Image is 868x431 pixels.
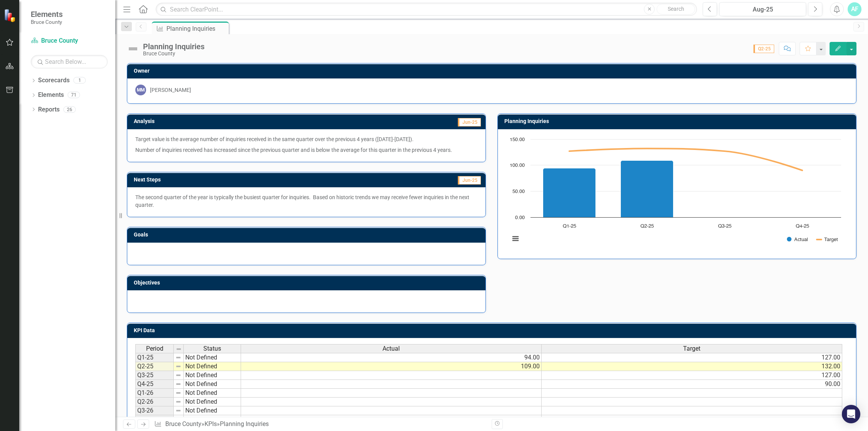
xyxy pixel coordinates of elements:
[543,139,803,218] g: Actual, series 1 of 2. Bar series with 4 bars.
[668,6,684,12] span: Search
[515,215,525,220] text: 0.00
[506,135,848,251] div: Chart. Highcharts interactive chart.
[640,224,654,229] text: Q2-25
[175,372,181,378] img: 8DAGhfEEPCf229AAAAAElFTkSuQmCC
[175,381,181,387] img: 8DAGhfEEPCf229AAAAAElFTkSuQmCC
[38,105,60,114] a: Reports
[506,135,845,251] svg: Interactive chart
[31,19,63,25] small: Bruce County
[719,2,806,16] button: Aug-25
[31,10,63,19] span: Elements
[38,91,64,100] a: Elements
[175,408,181,414] img: 8DAGhfEEPCf229AAAAAElFTkSuQmCC
[510,137,525,142] text: 150.00
[543,168,596,217] path: Q1-25, 94. Actual.
[143,42,205,51] div: Planning Inquiries
[753,45,774,53] span: Q2-25
[683,345,700,352] span: Target
[175,354,181,361] img: 8DAGhfEEPCf229AAAAAElFTkSuQmCC
[38,76,70,85] a: Scorecards
[542,362,842,371] td: 132.00
[156,3,697,16] input: Search ClearPoint...
[175,416,181,423] img: 8DAGhfEEPCf229AAAAAElFTkSuQmCC
[563,224,576,229] text: Q1-25
[134,232,482,238] h3: Goals
[135,389,174,398] td: Q1-26
[135,406,174,415] td: Q3-26
[134,280,482,286] h3: Objectives
[184,380,241,389] td: Not Defined
[135,135,477,145] p: Target value is the average number of inquiries received in the same quarter over the previous 4 ...
[184,371,241,380] td: Not Defined
[382,345,400,352] span: Actual
[143,51,205,57] div: Bruce County
[621,160,673,217] path: Q2-25, 109. Actual.
[510,233,521,244] button: View chart menu, Chart
[203,345,221,352] span: Status
[135,398,174,406] td: Q2-26
[4,9,17,22] img: ClearPoint Strategy
[134,328,852,333] h3: KPI Data
[848,2,861,16] button: AF
[542,353,842,362] td: 127.00
[31,37,108,45] a: Bruce County
[510,163,525,168] text: 100.00
[135,145,477,154] p: Number of inquiries received has increased since the previous quarter and is below the average fo...
[184,389,241,398] td: Not Defined
[817,236,838,242] button: Show Target
[184,362,241,371] td: Not Defined
[458,176,481,185] span: Jun-25
[657,4,695,15] button: Search
[184,406,241,415] td: Not Defined
[241,362,542,371] td: 109.00
[154,420,486,429] div: » »
[175,390,181,396] img: 8DAGhfEEPCf229AAAAAElFTkSuQmCC
[134,118,296,124] h3: Analysis
[135,362,174,371] td: Q2-25
[166,24,227,33] div: Planning Inquiries
[73,77,86,84] div: 1
[165,420,201,428] a: Bruce County
[135,193,477,209] p: The second quarter of the year is typically the busiest quarter for inquiries. Based on historic ...
[135,85,146,95] div: MM
[787,236,808,242] button: Show Actual
[205,420,217,428] a: KPIs
[135,380,174,389] td: Q4-25
[796,224,809,229] text: Q4-25
[512,189,525,194] text: 50.00
[135,371,174,380] td: Q3-25
[241,353,542,362] td: 94.00
[718,224,732,229] text: Q3-25
[150,86,191,94] div: [PERSON_NAME]
[127,43,139,55] img: Not Defined
[184,415,241,424] td: Not Defined
[175,363,181,369] img: 8DAGhfEEPCf229AAAAAElFTkSuQmCC
[63,106,76,113] div: 26
[184,398,241,406] td: Not Defined
[134,68,852,74] h3: Owner
[176,346,182,352] img: 8DAGhfEEPCf229AAAAAElFTkSuQmCC
[31,55,108,68] input: Search Below...
[504,118,852,124] h3: Planning Inquiries
[722,5,803,14] div: Aug-25
[542,380,842,389] td: 90.00
[184,353,241,362] td: Not Defined
[458,118,481,126] span: Jun-25
[68,92,80,98] div: 71
[134,177,318,183] h3: Next Steps
[220,420,269,428] div: Planning Inquiries
[135,353,174,362] td: Q1-25
[146,345,163,352] span: Period
[842,405,860,423] div: Open Intercom Messenger
[175,399,181,405] img: 8DAGhfEEPCf229AAAAAElFTkSuQmCC
[135,415,174,424] td: Q4-26
[542,371,842,380] td: 127.00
